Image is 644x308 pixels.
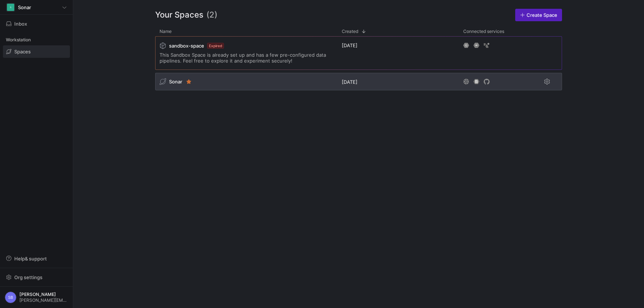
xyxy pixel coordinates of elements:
[3,275,70,281] a: Org settings
[14,274,42,280] span: Org settings
[155,9,203,21] span: Your Spaces
[7,4,14,11] div: S
[527,12,557,18] span: Create Space
[14,256,47,262] span: Help & support
[342,42,357,48] span: [DATE]
[207,43,224,49] span: Expired
[206,9,217,21] span: (2)
[463,29,504,34] span: Connected services
[14,21,27,27] span: Inbox
[19,292,68,297] span: [PERSON_NAME]
[3,45,70,58] a: Spaces
[155,36,562,73] div: Press SPACE to select this row.
[515,9,562,21] a: Create Space
[14,49,31,55] span: Spaces
[160,29,172,34] span: Name
[3,290,70,305] button: SB[PERSON_NAME][PERSON_NAME][EMAIL_ADDRESS][DOMAIN_NAME]
[19,298,68,303] span: [PERSON_NAME][EMAIL_ADDRESS][DOMAIN_NAME]
[160,52,333,64] span: This Sandbox Space is already set up and has a few pre-configured data pipelines. Feel free to ex...
[169,79,182,84] span: Sonar
[3,18,70,30] button: Inbox
[155,73,562,93] div: Press SPACE to select this row.
[5,292,16,303] div: SB
[169,43,204,49] span: sandbox-space
[342,29,358,34] span: Created
[342,79,357,85] span: [DATE]
[18,4,31,10] span: Sonar
[3,271,70,283] button: Org settings
[3,252,70,265] button: Help& support
[3,34,70,45] div: Workstation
